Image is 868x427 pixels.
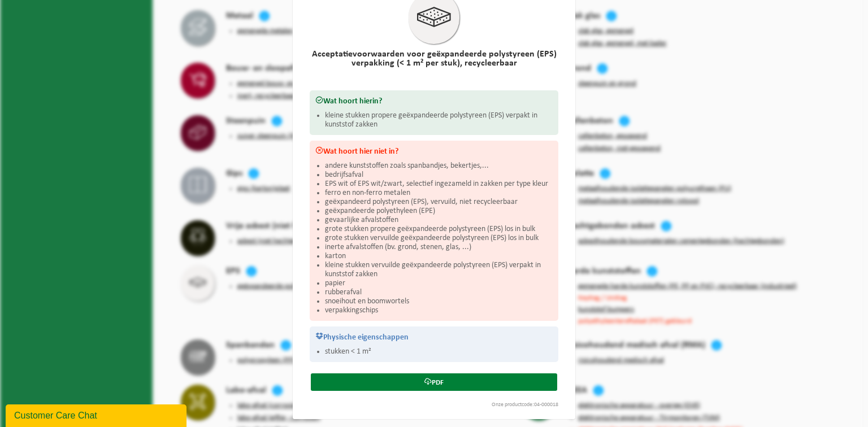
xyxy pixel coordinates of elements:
[325,279,553,288] li: papier
[311,373,557,391] a: PDF
[325,225,553,234] li: grote stukken propere geëxpandeerde polystyreen (EPS) los in bulk
[325,111,553,129] li: kleine stukken propere geëxpandeerde polystyreen (EPS) verpakt in kunststof zakken
[325,347,553,356] li: stukken < 1 m²
[325,297,553,306] li: snoeihout en boomwortels
[325,252,553,261] li: karton
[325,189,553,198] li: ferro en non-ferro metalen
[325,207,553,216] li: geëxpandeerde polyethyleen (EPE)
[325,198,553,207] li: geëxpandeerd polystyreen (EPS), vervuild, niet recycleerbaar
[325,243,553,252] li: inerte afvalstoffen (bv. grond, stenen, glas, ...)
[304,402,564,408] div: Onze productcode:04-000018
[325,216,553,225] li: gevaarlijke afvalstoffen
[325,306,553,315] li: verpakkingschips
[315,146,553,156] h3: Wat hoort hier niet in?
[325,288,553,297] li: rubberafval
[325,171,553,180] li: bedrijfsafval
[310,50,558,68] h2: Acceptatievoorwaarden voor geëxpandeerde polystyreen (EPS) verpakking (< 1 m² per stuk), recyclee...
[325,261,553,279] li: kleine stukken vervuilde geëxpandeerde polystyreen (EPS) verpakt in kunststof zakken
[325,180,553,189] li: EPS wit of EPS wit/zwart, selectief ingezameld in zakken per type kleur
[325,234,553,243] li: grote stukken vervuilde geëxpandeerde polystyreen (EPS) los in bulk
[315,332,553,342] h3: Physische eigenschappen
[6,402,189,427] iframe: chat widget
[325,162,553,171] li: andere kunststoffen zoals spanbandjes, bekertjes,...
[315,96,553,106] h3: Wat hoort hierin?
